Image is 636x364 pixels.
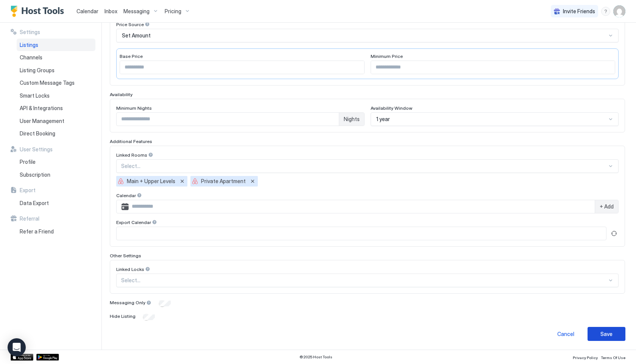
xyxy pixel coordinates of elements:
div: menu [601,7,610,16]
a: Channels [17,51,95,64]
span: Smart Locks [20,92,50,99]
a: App Store [11,354,33,361]
span: Export Calendar [116,219,151,225]
span: Availability Window [371,105,412,111]
input: Input Field [371,61,615,74]
span: Messaging Only [110,300,145,305]
input: Input Field [129,200,595,213]
span: Base Price [120,53,143,59]
span: Price Source [116,22,144,27]
span: Other Settings [110,253,141,258]
a: Refer a Friend [17,225,95,238]
span: Set Amount [122,32,151,39]
span: 1 year [376,116,390,123]
div: Open Intercom Messenger [8,338,26,356]
div: User profile [613,5,625,17]
span: Listings [20,42,38,48]
div: Cancel [557,330,574,338]
span: Custom Message Tags [20,79,75,86]
div: Save [600,330,613,338]
span: Private Apartment [201,178,246,185]
button: Refresh [609,229,619,238]
span: User Management [20,118,64,124]
span: Minimum Price [371,53,403,59]
a: Custom Message Tags [17,76,95,89]
input: Input Field [120,61,364,74]
span: Messaging [123,8,150,15]
span: Calendar [116,193,136,198]
a: Terms Of Use [601,353,625,361]
a: Calendar [76,7,98,15]
span: Calendar [76,8,98,14]
span: Export [20,187,36,194]
span: User Settings [20,146,53,153]
span: Channels [20,54,42,61]
button: Cancel [547,327,585,341]
a: Smart Locks [17,89,95,102]
span: Settings [20,29,40,36]
span: Hide Listing [110,313,136,319]
a: Listing Groups [17,64,95,77]
span: Nights [344,116,360,123]
button: Remove [178,177,186,185]
a: Listings [17,39,95,51]
input: Input Field [117,113,339,126]
a: Inbox [104,7,117,15]
span: Listing Groups [20,67,55,74]
button: Save [588,327,625,341]
span: © 2025 Host Tools [299,355,332,359]
a: User Management [17,115,95,128]
span: Privacy Policy [573,355,598,360]
span: Referral [20,215,39,222]
span: Linked Locks [116,266,144,272]
span: Data Export [20,200,49,207]
span: Pricing [165,8,181,15]
button: Remove [249,177,256,185]
a: Direct Booking [17,127,95,140]
a: Data Export [17,197,95,210]
span: Direct Booking [20,130,55,137]
span: API & Integrations [20,105,63,112]
span: Additional Features [110,138,152,144]
a: Google Play Store [36,354,59,361]
span: Subscription [20,171,50,178]
span: Terms Of Use [601,355,625,360]
span: Main + Upper Levels [127,178,175,185]
span: Invite Friends [563,8,595,15]
span: Availability [110,92,132,97]
a: Profile [17,156,95,168]
input: Input Field [117,227,606,240]
a: Subscription [17,168,95,181]
span: + Add [600,203,614,210]
a: API & Integrations [17,102,95,115]
span: Refer a Friend [20,228,54,235]
span: Linked Rooms [116,152,147,158]
span: Minimum Nights [116,105,152,111]
span: Inbox [104,8,117,14]
a: Privacy Policy [573,353,598,361]
span: Profile [20,159,36,165]
a: Host Tools Logo [11,6,67,17]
